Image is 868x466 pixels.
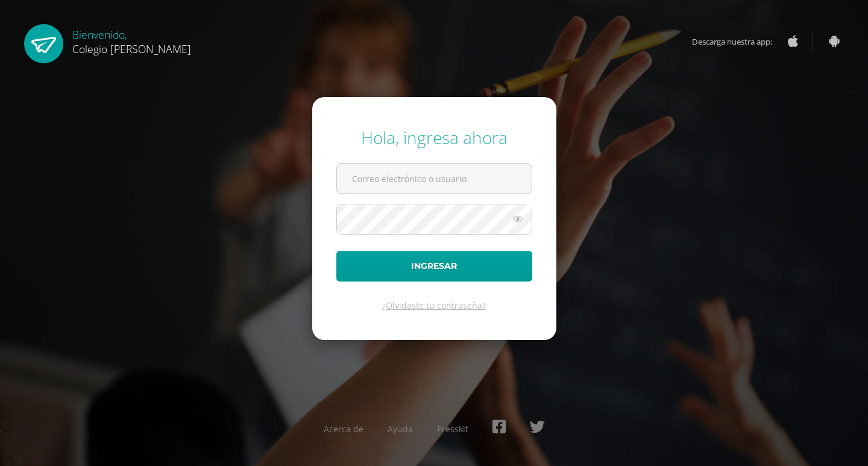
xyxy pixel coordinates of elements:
[72,24,191,56] div: Bienvenido,
[437,423,468,435] a: Presskit
[388,423,413,435] a: Ayuda
[72,42,191,56] span: Colegio [PERSON_NAME]
[324,423,363,435] a: Acerca de
[337,164,532,194] input: Correo electrónico o usuario
[336,126,532,149] div: Hola, ingresa ahora
[382,300,486,311] a: ¿Olvidaste tu contraseña?
[336,251,532,282] button: Ingresar
[692,30,784,53] span: Descarga nuestra app:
